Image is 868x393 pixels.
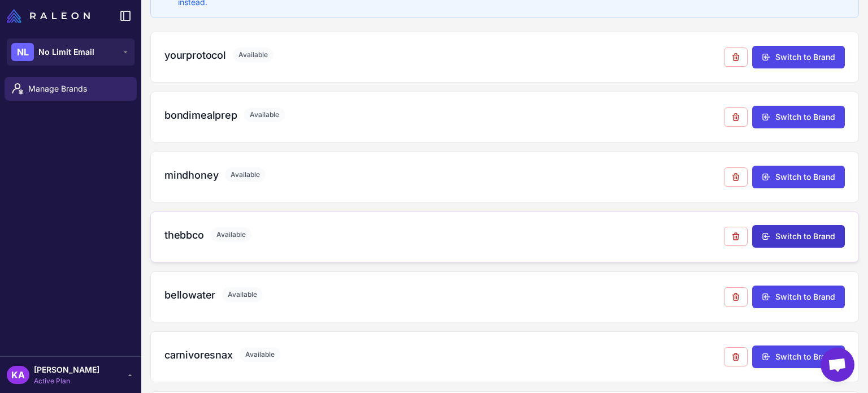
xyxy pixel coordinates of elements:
[164,347,233,362] h3: carnivoresnax
[7,9,94,23] a: Raleon Logo
[38,46,94,58] span: No Limit Email
[164,167,218,183] h3: mindhoney
[28,83,128,95] span: Manage Brands
[164,107,237,123] h3: bondimealprep
[225,167,266,182] span: Available
[752,286,845,308] button: Switch to Brand
[34,376,99,386] span: Active Plan
[724,227,748,246] button: Remove from agency
[752,346,845,368] button: Switch to Brand
[7,9,90,23] img: Raleon Logo
[11,43,34,61] div: NL
[7,38,134,66] button: NLNo Limit Email
[233,47,274,62] span: Available
[752,106,845,128] button: Switch to Brand
[752,46,845,68] button: Switch to Brand
[724,167,748,187] button: Remove from agency
[724,107,748,127] button: Remove from agency
[164,287,215,303] h3: bellowater
[724,287,748,306] button: Remove from agency
[724,47,748,67] button: Remove from agency
[164,47,226,63] h3: yourprotocol
[211,227,251,242] span: Available
[821,348,854,382] a: Open chat
[222,287,263,302] span: Available
[244,107,285,122] span: Available
[7,366,29,384] div: KA
[164,227,204,243] h3: thebbco
[724,347,748,366] button: Remove from agency
[5,77,137,101] a: Manage Brands
[752,225,845,248] button: Switch to Brand
[752,166,845,188] button: Switch to Brand
[240,347,280,362] span: Available
[34,364,99,376] span: [PERSON_NAME]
